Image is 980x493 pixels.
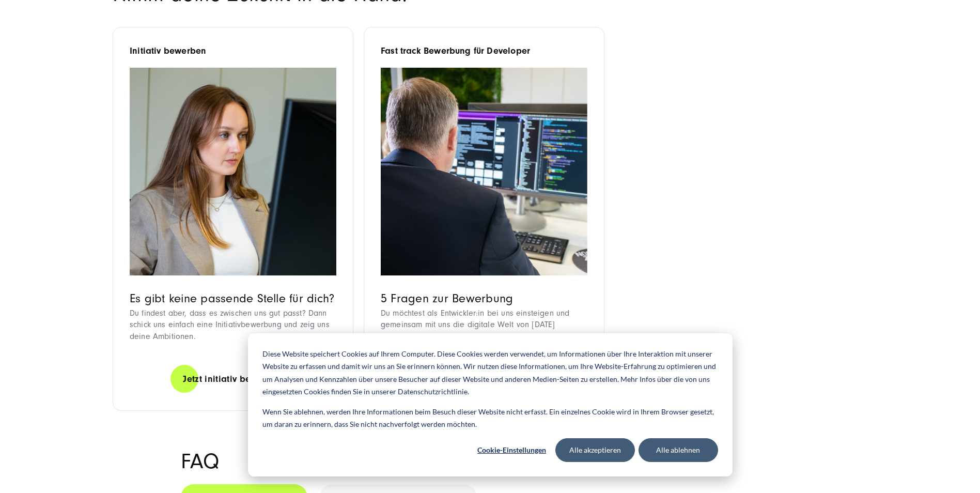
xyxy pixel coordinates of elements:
[130,307,336,342] p: Du findest aber, dass es zwischen uns gut passt? Dann schick uns einfach eine Initiativbewerbung ...
[555,438,635,462] button: Alle akzeptieren
[262,406,718,431] p: Wenn Sie ablehnen, werden Ihre Informationen beim Besuch dieser Website nicht erfasst. Ein einzel...
[130,44,336,58] h6: Initiativ bewerben
[381,44,587,58] h6: Fast track Bewerbung für Developer
[130,291,336,306] h3: Es gibt keine passende Stelle für dich?
[381,307,587,354] p: Du möchtest als Entwickler:in bei uns einsteigen und gemeinsam mit uns die digitale Welt von [DAT...
[181,451,799,473] h2: FAQ
[170,364,295,394] a: Jetzt initiativ bewerben
[130,68,336,275] img: Initiativ bewerben 2000x1330
[381,68,587,275] img: SUNZINET expert sitting at on a computer coding
[639,438,718,462] button: Alle ablehnen
[248,333,733,476] div: Cookie banner
[472,438,552,462] button: Cookie-Einstellungen
[262,348,718,398] p: Diese Website speichert Cookies auf Ihrem Computer. Diese Cookies werden verwendet, um Informatio...
[381,291,587,306] h3: 5 Fragen zur Bewerbung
